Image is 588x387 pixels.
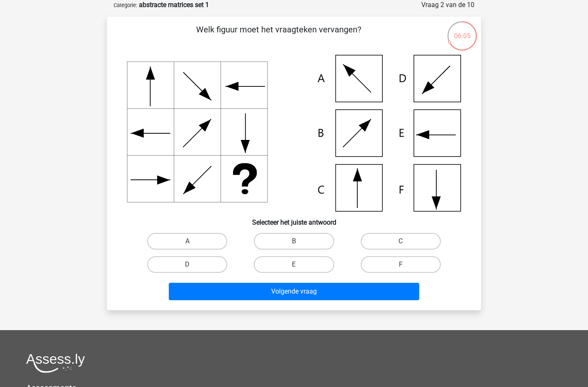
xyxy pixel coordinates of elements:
label: E [254,256,334,273]
label: D [147,256,227,273]
label: F [361,256,441,273]
p: Welk figuur moet het vraagteken vervangen? [120,23,437,48]
h6: Selecteer het juiste antwoord [120,212,468,226]
img: Assessly logo [26,353,85,373]
div: 06:05 [447,20,478,41]
small: Categorie: [114,2,137,8]
label: C [361,233,441,250]
label: B [254,233,334,250]
button: Volgende vraag [169,283,420,300]
label: A [147,233,227,250]
strong: abstracte matrices set 1 [139,1,209,9]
